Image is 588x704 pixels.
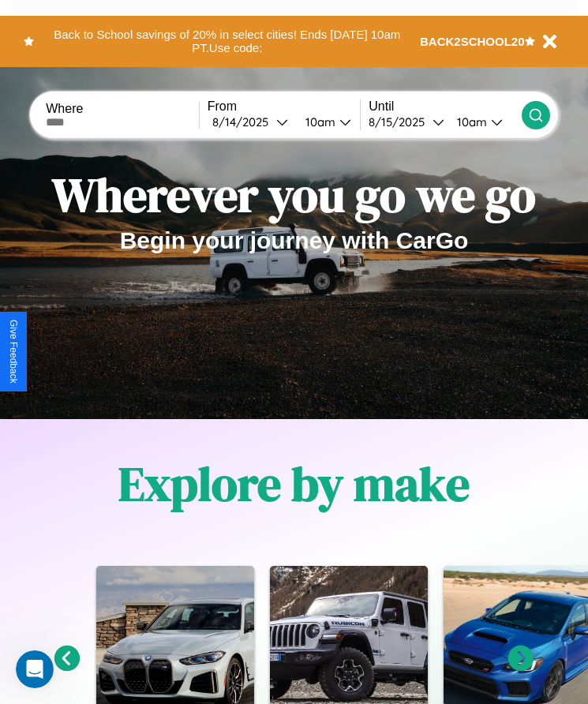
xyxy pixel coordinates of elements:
[16,650,54,688] iframe: Intercom live chat
[208,114,293,130] button: 8/14/2025
[369,114,433,129] div: 8 / 15 / 2025
[420,35,525,48] b: BACK2SCHOOL20
[444,114,522,130] button: 10am
[293,114,361,130] button: 10am
[369,99,522,114] label: Until
[208,99,361,114] label: From
[46,102,199,116] label: Where
[212,114,276,129] div: 8 / 14 / 2025
[449,114,491,129] div: 10am
[8,320,19,384] div: Give Feedback
[118,451,470,516] h1: Explore by make
[34,24,420,59] button: Back to School savings of 20% in select cities! Ends [DATE] 10am PT.Use code:
[298,114,339,129] div: 10am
